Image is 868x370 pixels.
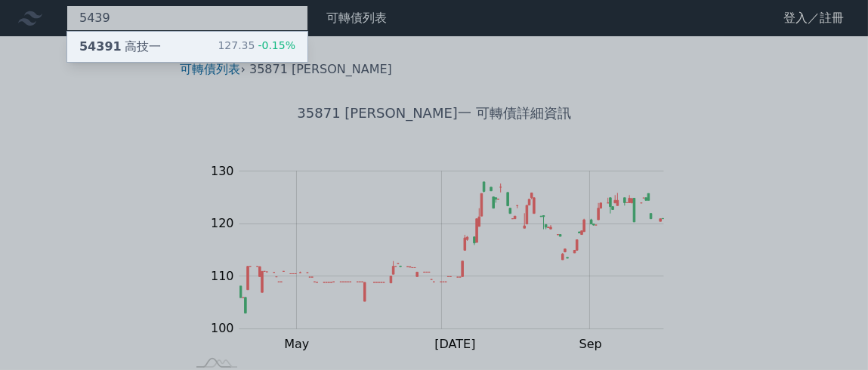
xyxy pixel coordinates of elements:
[792,298,868,370] div: 聊天小工具
[255,39,295,51] span: -0.15%
[79,39,122,54] span: 54391
[67,32,307,62] a: 54391高技一 127.35-0.15%
[79,38,161,56] div: 高技一
[218,38,295,56] div: 127.35
[792,298,868,370] iframe: Chat Widget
